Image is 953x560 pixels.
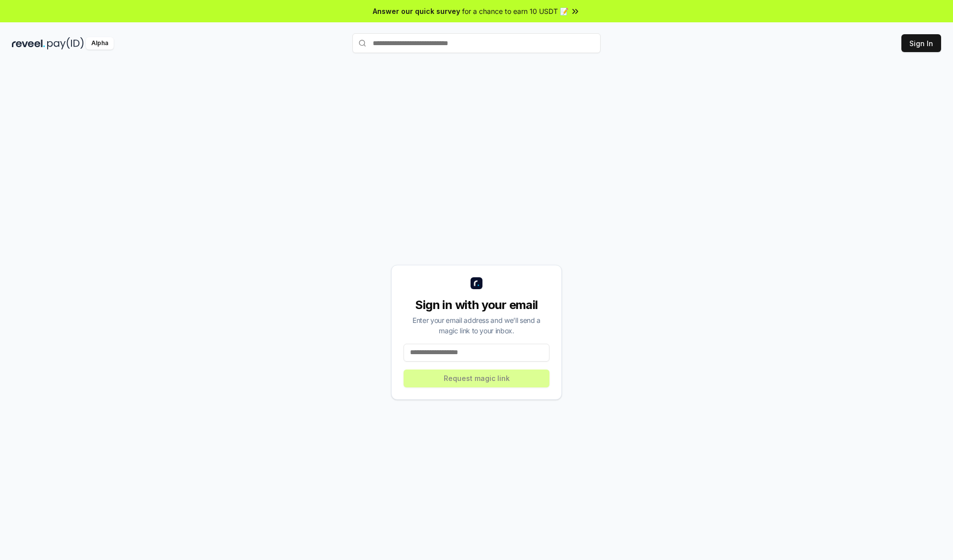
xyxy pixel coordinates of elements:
img: pay_id [47,37,84,50]
img: logo_small [471,277,482,289]
div: Alpha [86,37,114,50]
div: Enter your email address and we’ll send a magic link to your inbox. [404,315,549,336]
button: Sign In [901,34,941,52]
img: reveel_dark [12,37,45,50]
div: Sign in with your email [404,297,549,313]
span: Answer our quick survey [373,6,460,16]
span: for a chance to earn 10 USDT 📝 [462,6,568,16]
